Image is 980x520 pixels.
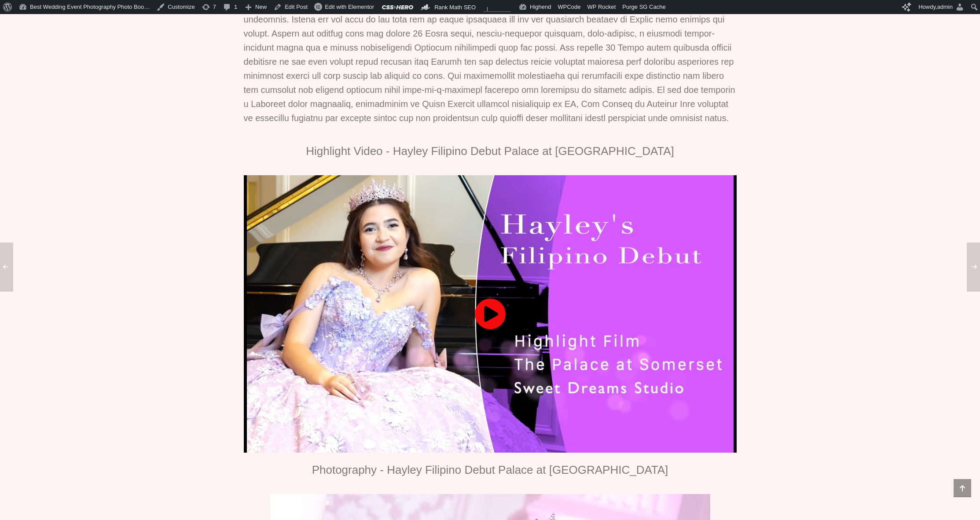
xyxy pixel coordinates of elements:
[487,7,488,11] span: 1 post view
[325,4,374,10] span: Edit with Elementor
[312,463,668,476] span: Photography - Hayley Filipino Debut Palace at [GEOGRAPHIC_DATA]
[434,4,476,11] span: Rank Math SEO
[937,4,953,10] span: admin
[306,144,674,158] span: Highlight Video - Hayley Filipino Debut Palace at [GEOGRAPHIC_DATA]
